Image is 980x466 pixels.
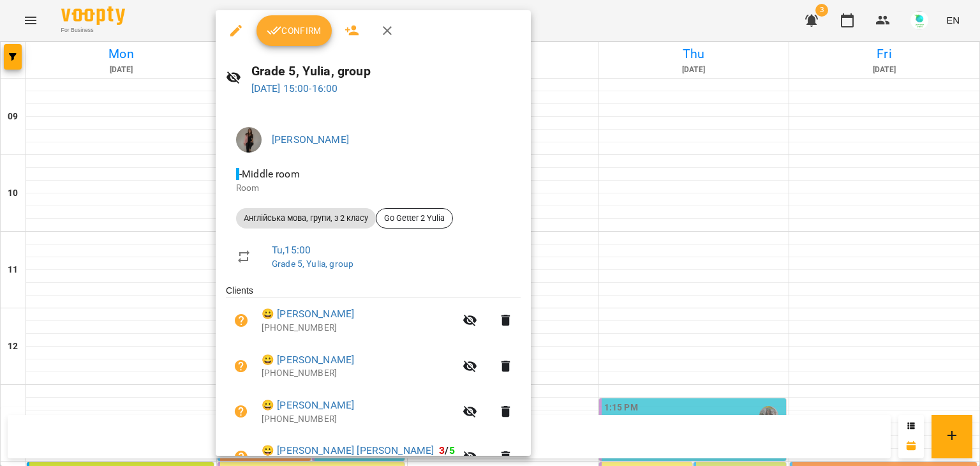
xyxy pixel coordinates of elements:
span: - Middle room [236,168,302,180]
p: [PHONE_NUMBER] [262,322,455,334]
p: [PHONE_NUMBER] [262,367,455,380]
span: 3 [439,444,445,456]
a: Grade 5, Yulia, group [272,259,353,269]
a: [PERSON_NAME] [272,133,349,146]
a: 😀 [PERSON_NAME] [PERSON_NAME] [262,443,434,458]
a: 😀 [PERSON_NAME] [262,306,354,322]
p: [PHONE_NUMBER] [262,413,455,426]
span: Go Getter 2 Yulia [376,213,452,224]
button: Unpaid. Bill the attendance? [226,396,256,427]
span: Англійська мова, групи, з 2 класу [236,213,376,224]
a: [DATE] 15:00-16:00 [251,82,338,94]
span: Confirm [267,23,322,38]
h6: Grade 5, Yulia, group [251,61,521,81]
a: 😀 [PERSON_NAME] [262,352,354,368]
p: Room [236,182,510,195]
button: Confirm [256,15,332,46]
img: 5a196e5a3ecece01ad28c9ee70ffa9da.jpg [236,127,262,153]
div: Go Getter 2 Yulia [376,208,453,229]
a: Tu , 15:00 [272,244,311,256]
b: / [439,444,454,456]
button: Unpaid. Bill the attendance? [226,305,256,336]
a: 😀 [PERSON_NAME] [262,398,354,413]
span: 5 [449,444,455,456]
button: Unpaid. Bill the attendance? [226,351,256,382]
